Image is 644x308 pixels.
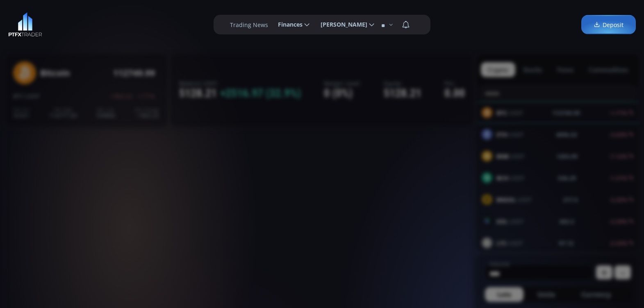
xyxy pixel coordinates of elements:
[581,15,636,34] a: Deposit
[594,20,624,29] span: Deposit
[272,16,303,33] span: Finances
[230,20,268,29] label: Trading News
[8,12,42,37] img: LOGO
[315,16,367,33] span: [PERSON_NAME]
